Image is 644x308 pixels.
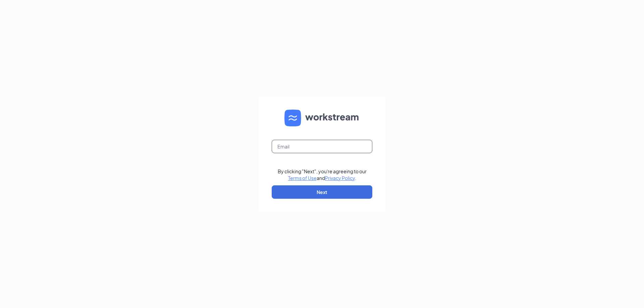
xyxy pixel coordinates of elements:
div: By clicking "Next", you're agreeing to our and . [278,168,367,181]
button: Next [272,185,372,199]
a: Terms of Use [288,175,317,181]
input: Email [272,140,372,153]
a: Privacy Policy [325,175,355,181]
img: WS logo and Workstream text [284,110,360,126]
